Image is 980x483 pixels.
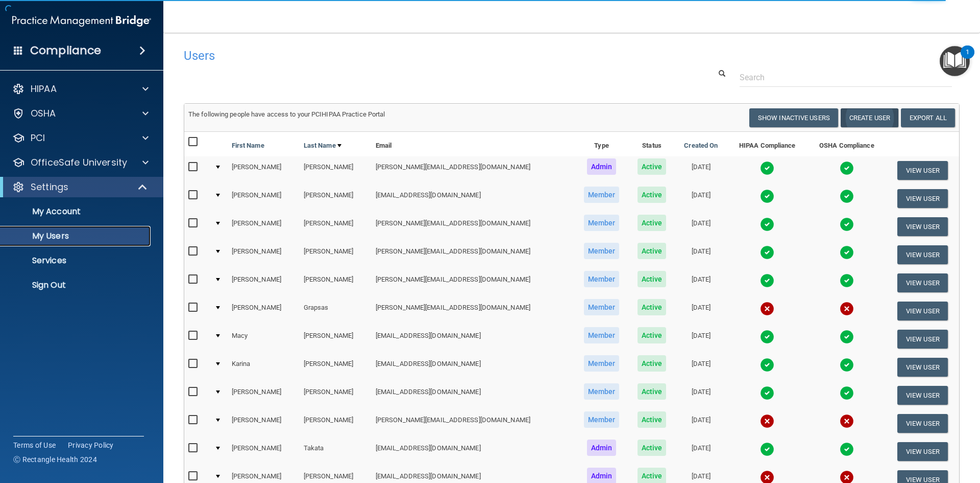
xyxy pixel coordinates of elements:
[675,438,727,466] td: [DATE]
[228,156,300,185] td: [PERSON_NAME]
[840,273,854,288] img: tick.e7d51cea.svg
[584,187,620,203] span: Member
[840,302,854,316] img: cross.ca9f0e7f.svg
[840,189,854,203] img: tick.e7d51cea.svg
[228,381,300,409] td: [PERSON_NAME]
[228,325,300,353] td: Macy
[584,411,620,428] span: Member
[901,108,955,127] a: Export All
[840,245,854,260] img: tick.e7d51cea.svg
[638,215,667,231] span: Active
[840,330,854,344] img: tick.e7d51cea.svg
[897,330,948,349] button: View User
[897,161,948,180] button: View User
[30,43,101,58] h4: Compliance
[638,243,667,259] span: Active
[675,325,727,353] td: [DATE]
[372,185,574,213] td: [EMAIL_ADDRESS][DOMAIN_NAME]
[228,213,300,241] td: [PERSON_NAME]
[372,213,574,241] td: [PERSON_NAME][EMAIL_ADDRESS][DOMAIN_NAME]
[584,299,620,315] span: Member
[760,189,774,203] img: tick.e7d51cea.svg
[727,132,807,156] th: HIPAA Compliance
[587,440,617,456] span: Admin
[300,269,372,297] td: [PERSON_NAME]
[760,302,774,316] img: cross.ca9f0e7f.svg
[675,297,727,325] td: [DATE]
[228,241,300,269] td: [PERSON_NAME]
[300,409,372,438] td: [PERSON_NAME]
[372,353,574,381] td: [EMAIL_ADDRESS][DOMAIN_NAME]
[372,132,574,156] th: Email
[372,297,574,325] td: [PERSON_NAME][EMAIL_ADDRESS][DOMAIN_NAME]
[966,52,969,65] div: 1
[300,185,372,213] td: [PERSON_NAME]
[228,269,300,297] td: [PERSON_NAME]
[749,108,838,127] button: Show Inactive Users
[584,355,620,372] span: Member
[304,140,341,152] a: Last Name
[897,442,948,461] button: View User
[372,269,574,297] td: [PERSON_NAME][EMAIL_ADDRESS][DOMAIN_NAME]
[638,327,667,343] span: Active
[675,409,727,438] td: [DATE]
[300,438,372,466] td: Takata
[13,454,97,465] span: Ⓒ Rectangle Health 2024
[372,409,574,438] td: [PERSON_NAME][EMAIL_ADDRESS][DOMAIN_NAME]
[760,330,774,344] img: tick.e7d51cea.svg
[675,381,727,409] td: [DATE]
[12,83,149,95] a: HIPAA
[300,213,372,241] td: [PERSON_NAME]
[760,161,774,175] img: tick.e7d51cea.svg
[760,217,774,232] img: tick.e7d51cea.svg
[897,273,948,292] button: View User
[300,156,372,185] td: [PERSON_NAME]
[232,140,264,152] a: First Name
[675,156,727,185] td: [DATE]
[940,46,970,76] button: Open Resource Center, 1 new notification
[638,440,667,456] span: Active
[372,325,574,353] td: [EMAIL_ADDRESS][DOMAIN_NAME]
[300,325,372,353] td: [PERSON_NAME]
[760,442,774,456] img: tick.e7d51cea.svg
[675,269,727,297] td: [DATE]
[675,185,727,213] td: [DATE]
[740,68,952,87] input: Search
[228,438,300,466] td: [PERSON_NAME]
[31,132,45,144] p: PCI
[629,132,675,156] th: Status
[760,245,774,260] img: tick.e7d51cea.svg
[584,383,620,400] span: Member
[638,271,667,287] span: Active
[675,213,727,241] td: [DATE]
[13,440,56,450] a: Terms of Use
[840,386,854,400] img: tick.e7d51cea.svg
[300,353,372,381] td: [PERSON_NAME]
[841,108,898,127] button: Create User
[7,231,146,241] p: My Users
[760,386,774,400] img: tick.e7d51cea.svg
[584,271,620,287] span: Member
[31,156,127,169] p: OfficeSafe University
[228,297,300,325] td: [PERSON_NAME]
[12,107,149,120] a: OSHA
[372,241,574,269] td: [PERSON_NAME][EMAIL_ADDRESS][DOMAIN_NAME]
[584,327,620,343] span: Member
[897,245,948,264] button: View User
[840,161,854,175] img: tick.e7d51cea.svg
[184,49,630,62] h4: Users
[12,156,149,169] a: OfficeSafe University
[300,241,372,269] td: [PERSON_NAME]
[638,158,667,175] span: Active
[587,158,617,175] span: Admin
[228,185,300,213] td: [PERSON_NAME]
[760,273,774,288] img: tick.e7d51cea.svg
[584,215,620,231] span: Member
[300,381,372,409] td: [PERSON_NAME]
[188,110,385,118] span: The following people have access to your PCIHIPAA Practice Portal
[12,11,151,31] img: PMB logo
[897,189,948,208] button: View User
[12,181,148,193] a: Settings
[897,386,948,405] button: View User
[68,440,114,450] a: Privacy Policy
